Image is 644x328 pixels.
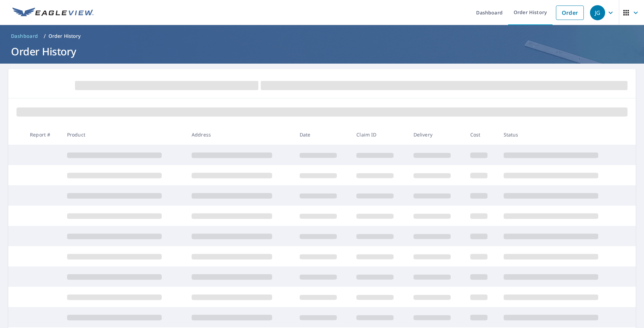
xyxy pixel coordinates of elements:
div: JG [590,5,605,20]
li: / [44,32,46,40]
th: Status [498,124,623,145]
th: Cost [465,124,498,145]
th: Product [62,124,186,145]
a: Dashboard [8,31,41,42]
nav: breadcrumb [8,31,636,42]
p: Order History [49,33,81,40]
th: Date [294,124,351,145]
th: Address [186,124,294,145]
a: Order [556,6,584,20]
th: Delivery [408,124,465,145]
img: EV Logo [12,8,94,18]
th: Report # [24,124,62,145]
th: Claim ID [351,124,408,145]
h1: Order History [8,44,636,58]
span: Dashboard [11,33,38,40]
